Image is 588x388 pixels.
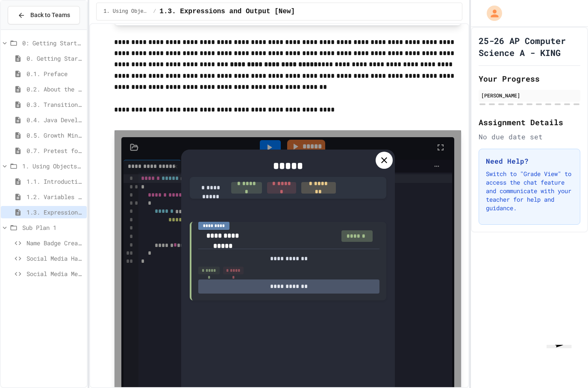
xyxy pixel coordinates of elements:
[26,269,83,278] span: Social Media Mention Analyzer
[486,170,573,212] p: Switch to "Grade View" to access the chat feature and communicate with your teacher for help and ...
[26,131,83,140] span: 0.5. Growth Mindset and Pair Programming
[26,100,83,109] span: 0.3. Transitioning from AP CSP to AP CSA
[159,6,295,17] span: 1.3. Expressions and Output [New]
[30,11,70,20] span: Back to Teams
[103,8,150,15] span: 1. Using Objects and Methods
[26,69,83,78] span: 0.1. Preface
[153,8,156,15] span: /
[479,73,580,85] h2: Your Progress
[478,3,504,23] div: My Account
[22,162,83,170] span: 1. Using Objects and Methods
[26,177,83,186] span: 1.1. Introduction to Algorithms, Programming, and Compilers
[486,156,573,166] h3: Need Help?
[479,35,580,59] h1: 25-26 AP Computer Science A - KING
[26,238,83,247] span: Name Badge Creator
[8,6,80,24] button: Back to Teams
[22,38,83,47] span: 0: Getting Started
[26,192,83,201] span: 1.2. Variables and Data Types
[26,146,83,155] span: 0.7. Pretest for the AP CSA Exam
[479,116,580,128] h2: Assignment Details
[26,208,83,217] span: 1.3. Expressions and Output [New]
[481,91,578,99] div: [PERSON_NAME]
[26,54,83,63] span: 0. Getting Started
[543,345,581,381] iframe: chat widget
[479,132,580,142] div: No due date set
[26,254,83,263] span: Social Media Hashtag
[26,115,83,124] span: 0.4. Java Development Environments
[22,223,83,232] span: Sub Plan 1
[26,85,83,94] span: 0.2. About the AP CSA Exam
